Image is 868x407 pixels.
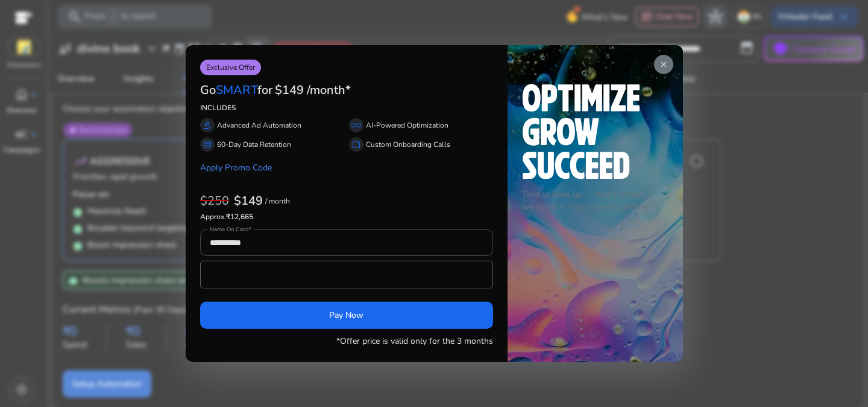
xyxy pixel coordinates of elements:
mat-label: Name On Card [210,225,248,234]
span: all_inclusive [351,120,361,130]
h3: Go for [200,83,272,98]
p: Advanced Ad Automation [217,120,301,131]
span: database [203,140,212,149]
span: gavel [203,120,212,130]
span: Approx. [200,212,226,222]
span: SMART [216,82,257,98]
p: INCLUDES [200,102,493,113]
h6: ₹12,665 [200,213,493,221]
p: / month [265,197,290,205]
iframe: Secure payment input frame [207,263,486,287]
b: $149 [234,193,263,209]
a: Apply Promo Code [200,162,272,173]
p: AI-Powered Optimization [366,120,448,131]
span: summarize [351,140,361,149]
p: 60-Day Data Retention [217,139,291,150]
span: close [659,60,668,69]
p: Exclusive Offer [200,60,261,75]
h3: $149 /month* [275,83,351,98]
h3: $250 [200,194,229,208]
p: Custom Onboarding Calls [366,139,450,150]
span: Pay Now [329,309,363,322]
p: Time to level up — that's where we come in. Your growth partner! [522,188,668,213]
p: *Offer price is valid only for the 3 months [336,335,493,347]
button: Pay Now [200,302,493,329]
